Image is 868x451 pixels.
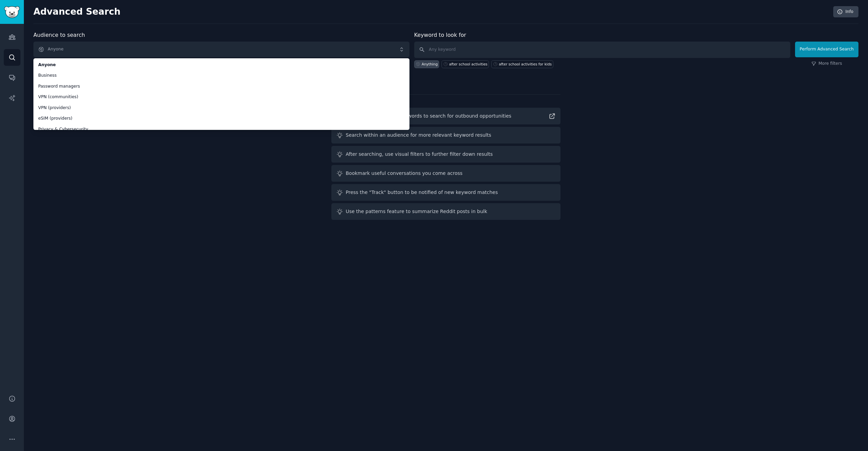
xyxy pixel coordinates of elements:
a: Info [833,6,858,18]
h2: Advanced Search [33,6,829,17]
label: Audience to search [33,32,85,38]
div: Bookmark useful conversations you come across [346,170,463,177]
img: GummySearch logo [4,6,20,18]
input: Any keyword [414,42,790,58]
div: Anything [422,62,438,66]
span: Password managers [38,84,405,90]
span: eSIM (providers) [38,116,405,122]
span: VPN (providers) [38,105,405,111]
button: Perform Advanced Search [795,42,858,57]
ul: Anyone [33,58,409,130]
span: VPN (communities) [38,94,405,100]
button: Anyone [33,42,409,57]
span: Business [38,73,405,79]
div: Search within an audience for more relevant keyword results [346,132,491,139]
div: after school activities for kids [499,62,552,66]
label: Keyword to look for [414,32,466,38]
div: Read guide on helpful keywords to search for outbound opportunities [346,112,511,120]
div: Use the patterns feature to summarize Reddit posts in bulk [346,208,487,215]
span: Anyone [38,62,405,68]
a: More filters [811,61,842,67]
span: Privacy & Cybersecurity [38,126,405,133]
div: Press the "Track" button to be notified of new keyword matches [346,189,498,196]
div: After searching, use visual filters to further filter down results [346,151,493,158]
div: after school activities [449,62,488,66]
